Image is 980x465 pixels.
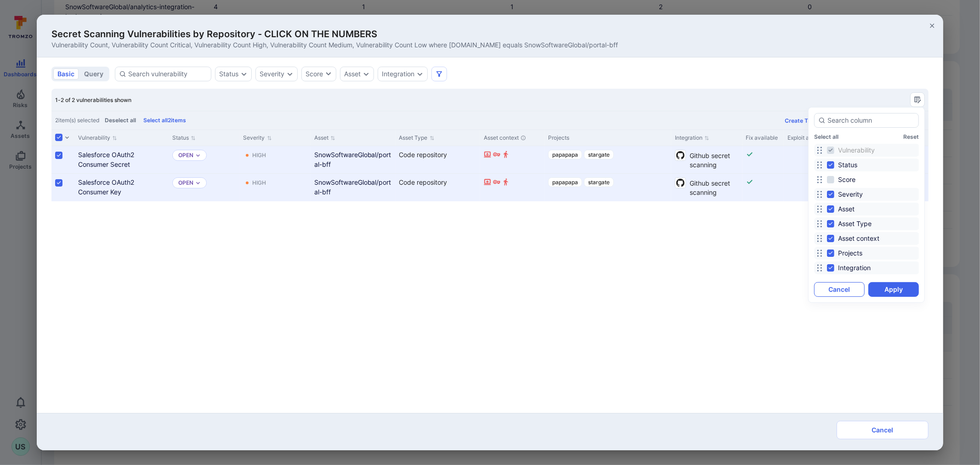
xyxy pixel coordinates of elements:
span: Asset Type [838,219,872,228]
span: Score [838,175,855,184]
button: Apply [868,282,919,297]
span: Integration [838,263,871,272]
span: Status [838,160,857,170]
span: Asset context [838,234,879,243]
button: Reset [903,133,919,140]
span: Asset [838,204,855,214]
input: Search column [827,116,915,125]
button: Cancel [814,282,865,297]
span: Severity [838,190,863,199]
span: Vulnerability [838,146,875,155]
span: Projects [838,249,862,258]
button: Select all [814,133,838,140]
